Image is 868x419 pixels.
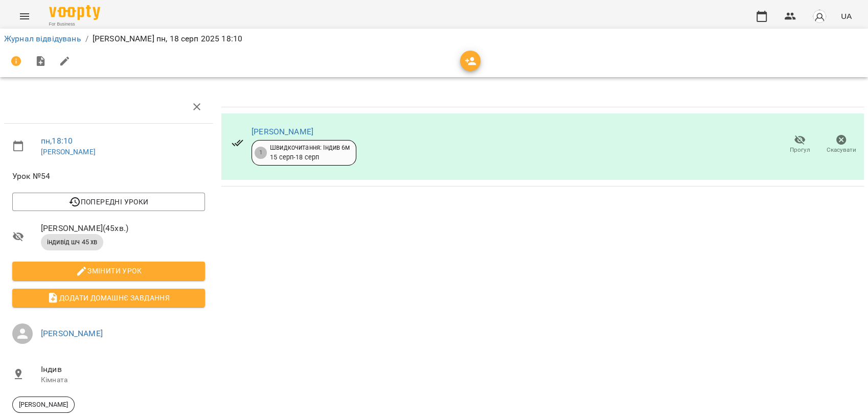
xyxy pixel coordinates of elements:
button: Скасувати [820,130,862,159]
span: Прогул [790,146,810,154]
span: Урок №54 [12,170,205,182]
span: UA [841,11,852,21]
img: avatar_s.png [812,9,827,24]
span: Попередні уроки [20,196,197,208]
a: [PERSON_NAME] [41,148,96,156]
button: Додати домашнє завдання [12,289,205,307]
p: [PERSON_NAME] пн, 18 серп 2025 18:10 [93,33,242,45]
li: / [85,33,88,45]
span: For Business [49,21,100,28]
span: [PERSON_NAME] ( 45 хв. ) [41,222,205,235]
div: Швидкочитання: Індив 6м 15 серп - 18 серп [270,143,350,162]
button: Змінити урок [12,262,205,280]
span: Змінити урок [20,265,197,277]
span: Скасувати [827,146,856,154]
button: UA [837,7,856,26]
button: Попередні уроки [12,193,205,211]
span: Додати домашнє завдання [20,292,197,304]
nav: breadcrumb [4,33,864,45]
button: Прогул [779,130,820,159]
div: 1 [255,147,267,159]
span: індивід шч 45 хв [41,238,103,247]
a: [PERSON_NAME] [252,127,313,136]
a: [PERSON_NAME] [41,329,103,338]
img: Voopty Logo [49,5,100,20]
p: Кімната [41,375,205,385]
span: [PERSON_NAME] [13,400,74,409]
a: Журнал відвідувань [4,34,81,43]
span: Індив [41,363,205,376]
div: [PERSON_NAME] [12,397,75,413]
button: Menu [12,4,37,29]
a: пн , 18:10 [41,136,73,146]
